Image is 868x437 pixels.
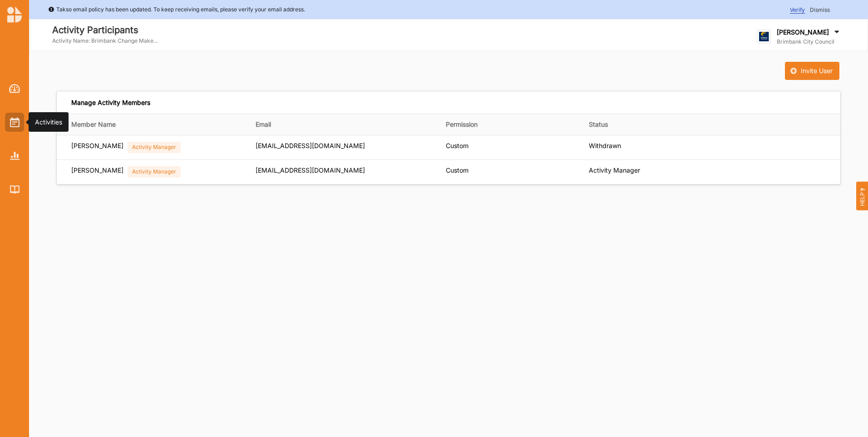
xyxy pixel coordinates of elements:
[57,114,249,135] th: Member Name
[9,84,20,93] img: Dashboard
[777,28,829,36] label: [PERSON_NAME]
[10,152,20,159] img: Reports
[10,117,20,127] img: Activities
[128,166,181,178] div: Activity Manager
[48,5,305,14] div: Takso email policy has been updated. To keep receiving emails, please verify your email address.
[785,62,839,80] button: Invite User
[7,6,22,23] img: logo
[71,142,123,153] div: [PERSON_NAME]
[52,37,158,45] label: Activity Name: Brimbank Change Make...
[446,142,469,149] span: Custom
[582,114,678,135] th: Status
[5,180,24,199] a: Library
[790,6,805,14] span: Verify
[52,23,158,38] label: Activity Participants
[810,6,830,13] span: Dismiss
[589,166,672,174] div: Activity Manager
[35,118,62,127] div: Activities
[439,114,582,135] th: Permission
[589,142,672,150] div: Withdrawn
[256,166,365,174] span: [EMAIL_ADDRESS][DOMAIN_NAME]
[757,30,771,44] img: logo
[128,141,181,153] div: Activity Manager
[71,166,123,178] div: [PERSON_NAME]
[256,142,365,149] span: [EMAIL_ADDRESS][DOMAIN_NAME]
[446,166,469,174] span: Custom
[249,114,440,135] th: Email
[777,38,841,45] label: Brimbank City Council
[5,113,24,132] a: Activities
[5,146,24,165] a: Reports
[71,99,150,107] div: Manage Activity Members
[10,185,20,193] img: Library
[5,79,24,98] a: Dashboard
